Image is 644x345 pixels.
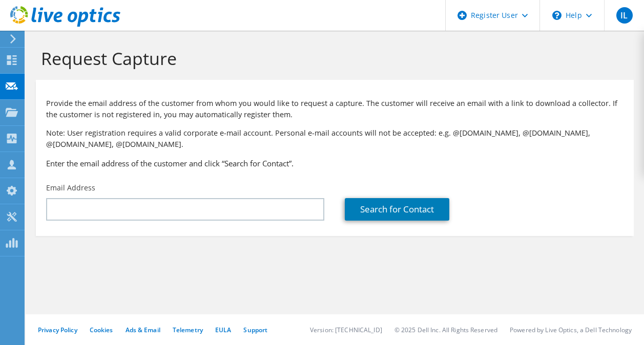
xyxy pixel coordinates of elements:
[46,183,95,193] label: Email Address
[243,326,267,334] a: Support
[38,326,77,334] a: Privacy Policy
[345,198,449,221] a: Search for Contact
[46,158,624,169] h3: Enter the email address of the customer and click “Search for Contact”.
[616,7,633,24] span: IL
[552,11,562,20] svg: \n
[173,326,203,334] a: Telemetry
[41,48,624,69] h1: Request Capture
[215,326,231,334] a: EULA
[90,326,113,334] a: Cookies
[394,326,497,334] li: © 2025 Dell Inc. All Rights Reserved
[510,326,632,334] li: Powered by Live Optics, a Dell Technology
[126,326,160,334] a: Ads & Email
[46,127,624,150] p: Note: User registration requires a valid corporate e-mail account. Personal e-mail accounts will ...
[310,326,382,334] li: Version: [TECHNICAL_ID]
[46,98,624,120] p: Provide the email address of the customer from whom you would like to request a capture. The cust...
